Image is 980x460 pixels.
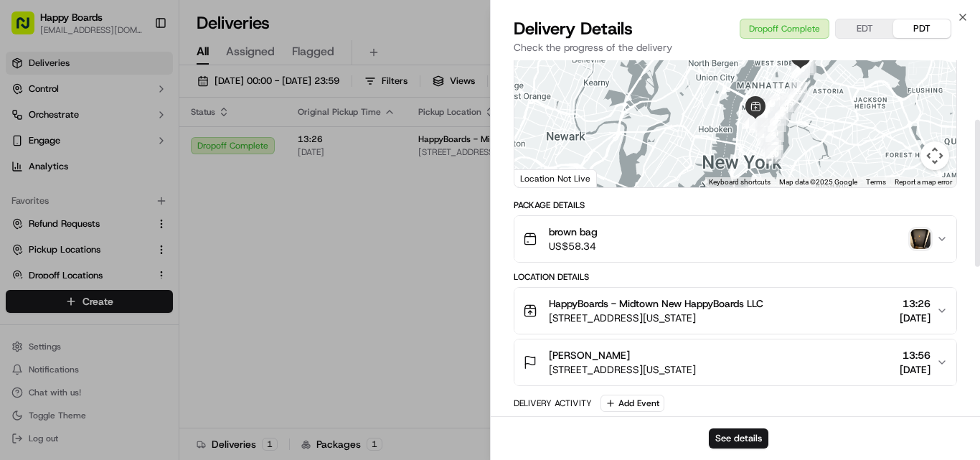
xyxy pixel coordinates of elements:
a: Open this area in Google Maps (opens a new window) [518,169,565,187]
img: 1736555255976-a54dd68f-1ca7-489b-9aae-adbdc363a1c4 [14,137,40,163]
span: API Documentation [136,321,230,335]
button: [PERSON_NAME][STREET_ADDRESS][US_STATE]13:56[DATE] [514,339,956,385]
p: Check the progress of the delivery [514,40,957,55]
span: [STREET_ADDRESS][US_STATE] [549,311,763,325]
div: Past conversations [14,187,96,198]
span: 13:56 [900,348,930,362]
div: 18 [760,138,779,156]
div: 20 [765,145,783,164]
button: brown bagUS$58.34photo_proof_of_delivery image [514,216,956,262]
span: [PERSON_NAME] [PERSON_NAME] [44,261,190,273]
div: Start new chat [65,137,235,151]
span: Knowledge Base [29,321,110,335]
div: 24 [775,100,793,119]
span: • [193,261,198,273]
span: [PERSON_NAME] [549,348,630,362]
img: 1736555255976-a54dd68f-1ca7-489b-9aae-adbdc363a1c4 [29,262,40,273]
div: 5 [758,99,776,118]
button: PDT [893,19,951,38]
span: 13:26 [900,296,930,311]
img: photo_proof_of_delivery image [910,229,930,249]
span: Map data ©2025 Google [779,178,857,186]
a: 📗Knowledge Base [9,315,116,341]
span: US$58.34 [549,239,598,253]
div: 25 [780,93,798,112]
span: brown bag [549,225,598,239]
img: Nash [14,14,43,43]
button: Map camera controls [920,141,949,170]
a: 💻API Documentation [116,315,236,341]
div: 23 [770,107,788,126]
div: 15 [758,120,776,139]
div: 💻 [121,322,133,334]
button: Add Event [600,395,664,412]
button: Start new chat [244,141,261,159]
div: Location Details [514,271,957,283]
span: [DATE] [900,362,930,377]
div: 14 [755,118,774,136]
div: 22 [768,113,786,132]
div: 16 [757,127,776,146]
div: Delivery Activity [514,398,592,409]
span: • [47,222,52,234]
a: Powered byPylon [101,353,174,365]
img: 1732323095091-59ea418b-cfe3-43c8-9ae0-d0d06d6fd42c [30,137,56,163]
button: See details [709,428,768,449]
div: We're available if you need us! [65,151,197,163]
span: HappyBoards - Midtown New HappyBoards LLC [549,296,763,311]
div: 📗 [14,322,26,334]
span: [STREET_ADDRESS][US_STATE] [549,362,696,377]
img: Google [518,169,565,187]
div: Location Not Live [514,169,597,187]
div: 12 [743,111,761,129]
div: 19 [763,140,781,159]
button: Keyboard shortcuts [709,177,771,187]
div: 21 [765,123,784,142]
span: [DATE] [201,261,230,273]
div: 17 [764,131,783,150]
span: [DATE] [55,222,85,234]
span: [DATE] [900,311,930,325]
span: Delivery Details [514,17,633,40]
span: Pylon [143,354,174,365]
div: 26 [788,82,807,100]
div: 13 [749,114,768,133]
a: Terms (opens in new tab) [866,178,886,186]
button: HappyBoards - Midtown New HappyBoards LLC[STREET_ADDRESS][US_STATE]13:26[DATE] [514,288,956,334]
img: Joana Marie Avellanoza [14,248,37,271]
div: 30 [791,60,810,78]
a: Report a map error [895,178,952,186]
input: Got a question? Start typing here... [37,93,258,108]
button: See all [222,184,261,201]
p: Welcome 👋 [14,57,261,80]
button: EDT [836,19,893,38]
div: Package Details [514,200,957,211]
div: 4 [760,94,779,113]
